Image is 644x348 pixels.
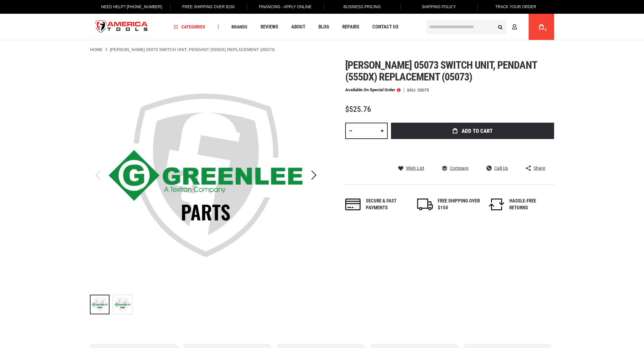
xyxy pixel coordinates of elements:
[345,199,361,210] img: payments
[369,23,401,31] a: Contact Us
[366,198,408,212] div: Secure & fast payments
[258,23,281,31] a: Reviews
[90,59,322,291] img: Greenlee 05073 SWITCH UNIT, PENDANT (555DX) REPLACEMENT (05073)
[494,21,506,33] button: Search
[318,25,329,29] span: Blog
[113,291,132,318] div: Greenlee 05073 SWITCH UNIT, PENDANT (555DX) REPLACEMENT (05073)
[110,47,275,52] strong: [PERSON_NAME] 05073 SWITCH UNIT, PENDANT (555DX) REPLACEMENT (05073)
[494,166,508,170] span: Call Us
[450,166,468,170] span: Compare
[462,128,493,134] span: Add to Cart
[417,199,433,210] img: shipping
[345,59,537,83] span: [PERSON_NAME] 05073 switch unit, pendant (555dx) replacement (05073)
[407,88,417,92] strong: SKU
[339,23,362,31] a: Repairs
[442,165,468,171] a: Compare
[229,23,250,31] a: Brands
[171,23,208,31] a: Categories
[90,291,113,318] div: Greenlee 05073 SWITCH UNIT, PENDANT (555DX) REPLACEMENT (05073)
[372,25,398,29] span: Contact Us
[288,23,308,31] a: About
[306,59,322,291] div: Next
[509,198,552,212] div: HASSLE-FREE RETURNS
[486,165,508,171] a: Call Us
[417,88,429,92] div: 05073
[489,199,504,210] img: returns
[422,5,456,9] span: Shipping Policy
[90,15,153,39] a: store logo
[406,166,424,170] span: Wish List
[391,123,554,139] button: Add to Cart
[342,25,359,29] span: Repairs
[315,23,332,31] a: Blog
[174,25,205,29] span: Categories
[345,105,371,114] span: $525.76
[398,165,424,171] a: Wish List
[545,28,547,31] span: 0
[90,15,153,39] img: America Tools
[291,25,305,29] span: About
[231,25,247,29] span: Brands
[345,88,400,92] p: Available on Special Order
[535,14,548,40] a: 0
[438,198,480,212] div: FREE SHIPPING OVER $150
[534,166,545,170] span: Share
[113,295,132,314] img: Greenlee 05073 SWITCH UNIT, PENDANT (555DX) REPLACEMENT (05073)
[261,25,278,29] span: Reviews
[90,47,103,53] a: Home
